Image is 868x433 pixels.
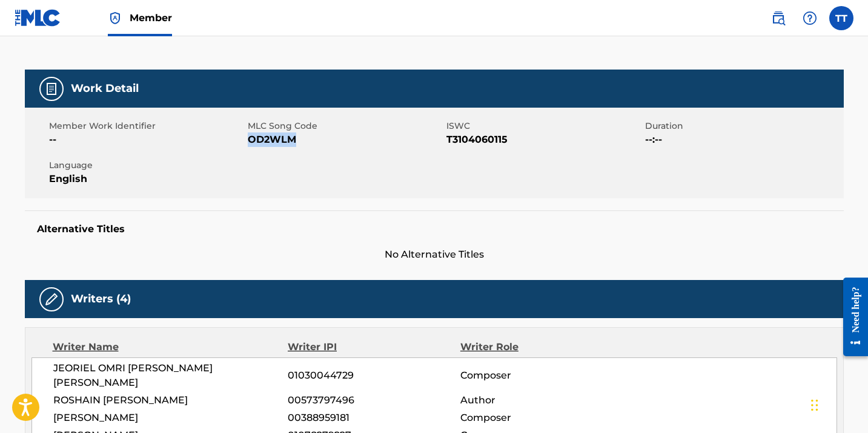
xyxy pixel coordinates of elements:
img: search [771,11,786,25]
span: ROSHAIN [PERSON_NAME] [53,393,288,408]
div: Help [798,6,822,30]
span: JEORIEL OMRI [PERSON_NAME] [PERSON_NAME] [53,361,288,390]
h5: Work Detail [71,82,139,96]
span: Member Work Identifier [49,120,245,132]
span: Author [460,393,617,408]
span: 00388959181 [288,411,460,425]
h5: Writers (4) [71,292,131,306]
img: Writers [44,292,59,307]
div: Writer IPI [288,340,460,354]
div: User Menu [829,6,853,30]
span: OD2WLM [248,132,443,147]
span: -- [49,132,245,147]
iframe: Resource Center [834,268,868,365]
iframe: Chat Widget [807,375,868,433]
img: help [803,11,817,25]
span: Duration [645,120,841,132]
h5: Alternative Titles [37,223,832,235]
img: Top Rightsholder [108,11,122,25]
span: [PERSON_NAME] [53,411,288,425]
img: MLC Logo [15,9,61,27]
div: Drag [811,387,818,423]
span: 01030044729 [288,368,460,383]
span: T3104060115 [446,132,642,147]
span: Composer [460,411,617,425]
a: Public Search [766,6,790,30]
div: Writer Name [53,340,288,354]
span: Composer [460,368,617,383]
div: Writer Role [460,340,617,354]
span: Member [130,11,172,25]
span: ISWC [446,120,642,132]
span: MLC Song Code [248,120,443,132]
span: No Alternative Titles [25,247,844,262]
span: 00573797496 [288,393,460,408]
span: --:-- [645,132,841,147]
img: Work Detail [44,82,59,96]
span: Language [49,159,245,172]
span: English [49,172,245,186]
